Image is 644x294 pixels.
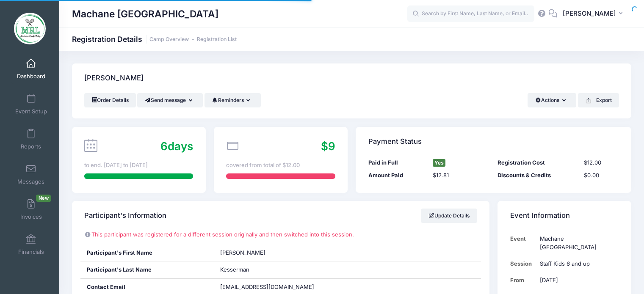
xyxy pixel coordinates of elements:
button: Actions [528,93,576,107]
div: days [160,138,193,154]
a: Reports [11,124,51,154]
div: Discounts & Credits [494,171,580,180]
a: InvoicesNew [11,195,51,224]
a: Messages [11,159,51,189]
span: [PERSON_NAME] [563,9,616,18]
td: Machane [GEOGRAPHIC_DATA] [536,231,619,256]
button: Send message [137,93,203,107]
div: $12.00 [580,159,623,167]
span: Yes [433,159,445,167]
span: Kesserman [220,266,249,273]
button: Export [578,93,619,107]
a: Update Details [421,209,477,223]
a: Order Details [84,93,136,107]
img: Machane Racket Lake [14,13,46,44]
div: to end. [DATE] to [DATE] [84,161,193,170]
span: [PERSON_NAME] [220,249,265,256]
div: Registration Cost [494,159,580,167]
h4: [PERSON_NAME] [84,66,144,91]
span: Financials [18,248,44,256]
span: $9 [321,140,335,153]
button: Reminders [205,93,261,107]
input: Search by First Name, Last Name, or Email... [407,5,534,22]
span: Reports [21,143,41,150]
div: $0.00 [580,171,623,180]
div: Paid in Full [364,159,429,167]
div: $12.81 [429,171,494,180]
a: Financials [11,230,51,259]
span: Dashboard [17,73,45,80]
td: [DATE] [536,272,619,289]
span: 6 [160,140,168,153]
div: Participant's First Name [80,245,214,261]
span: Event Setup [15,108,47,115]
h1: Machane [GEOGRAPHIC_DATA] [72,4,218,24]
h4: Participant's Information [84,204,166,228]
td: Staff Kids 6 and up [536,256,619,272]
td: From [510,272,536,289]
span: Messages [17,178,44,185]
h4: Event Information [510,204,570,228]
a: Dashboard [11,54,51,84]
span: [EMAIL_ADDRESS][DOMAIN_NAME] [220,283,314,290]
button: [PERSON_NAME] [557,4,631,24]
div: covered from total of $12.00 [226,161,335,170]
h4: Payment Status [368,129,422,154]
a: Registration List [197,36,237,43]
a: Event Setup [11,89,51,119]
span: New [36,195,51,202]
div: Amount Paid [364,171,429,180]
h1: Registration Details [72,35,237,44]
td: Event [510,231,536,256]
p: This participant was registered for a different session originally and then switched into this se... [84,231,477,239]
a: Camp Overview [149,36,189,43]
td: Session [510,256,536,272]
div: Participant's Last Name [80,261,214,278]
span: Invoices [20,213,42,220]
